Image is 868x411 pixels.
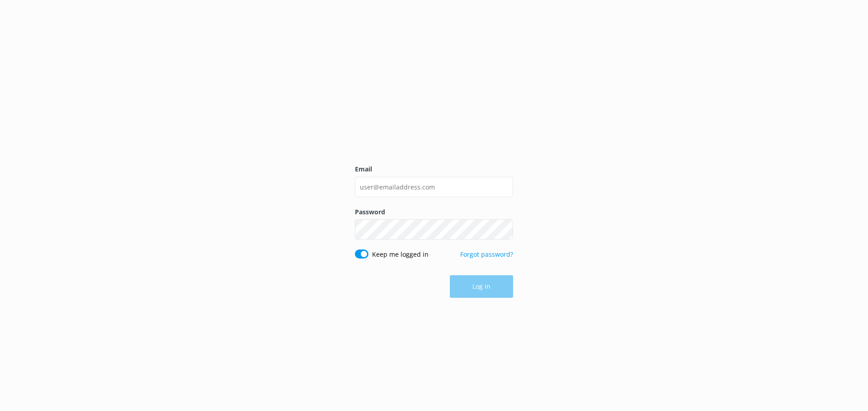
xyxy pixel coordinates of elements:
[495,221,513,239] button: Show password
[460,250,513,259] a: Forgot password?
[355,164,513,174] label: Email
[355,207,513,217] label: Password
[372,249,429,259] label: Keep me logged in
[355,177,513,197] input: user@emailaddress.com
